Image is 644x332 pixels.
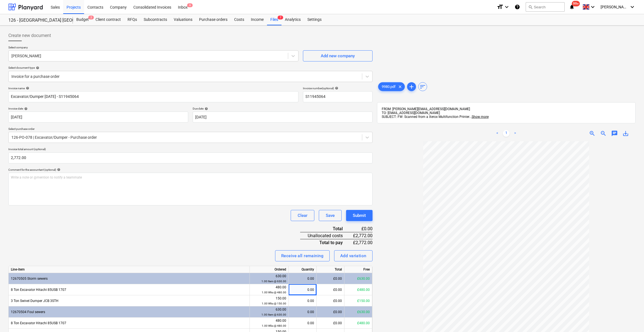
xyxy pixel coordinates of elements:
a: Budget2 [73,14,92,25]
div: £0.00 [317,318,344,329]
a: RFQs [124,14,140,25]
div: 150.00 [252,296,286,306]
p: Select company [8,46,298,50]
a: Costs [231,14,248,25]
small: 1.00 Wks @ 480.00 [262,324,286,327]
button: Search [526,2,565,12]
div: Invoice number (optional) [303,86,373,90]
div: 630.00 [252,274,286,284]
input: Invoice number [303,91,373,102]
div: Quantity [289,266,317,273]
span: 9980.pdf [378,85,399,89]
div: Submit [353,212,366,219]
div: Total [300,226,352,232]
p: Invoice total amount (optional) [8,147,373,152]
a: Files7 [267,14,281,25]
span: help [25,86,29,90]
div: Budget [73,14,92,25]
div: 0.00 [291,284,314,295]
div: £150.00 [344,295,372,306]
div: £630.00 [344,306,372,318]
div: 3 Ton Swivel Dumper JCB 3STH [9,295,250,306]
p: Select purchase order [8,127,373,132]
span: save_alt [622,130,629,137]
a: Subcontracts [140,14,170,25]
div: Comment for the accountant (optional) [8,168,373,172]
span: clear [397,83,403,90]
i: keyboard_arrow_down [629,4,636,10]
span: help [56,168,60,171]
div: Add new company [321,52,355,60]
div: Invoice name [8,86,298,90]
div: Line-item [9,266,250,273]
div: Clear [298,212,307,219]
div: 9980.pdf [378,82,405,91]
span: help [334,86,338,90]
span: FROM: [PERSON_NAME][EMAIL_ADDRESS][DOMAIN_NAME] [382,107,470,111]
button: Submit [346,210,373,221]
a: Client contract [92,14,124,25]
span: [PERSON_NAME] [601,5,628,9]
span: add [408,83,415,90]
div: Ordered [250,266,289,273]
input: Invoice total amount (optional) [8,152,373,163]
div: Receive all remaining [281,252,324,259]
span: 12670505 Storm sewers [11,277,48,281]
input: Due date not specified [193,112,373,123]
button: Save [319,210,342,221]
small: 1.00 Item @ 630.00 [261,313,286,316]
div: £480.00 [344,318,372,329]
div: Due date [193,107,373,110]
button: Clear [291,210,314,221]
i: notifications [569,4,575,10]
input: Invoice name [8,91,298,102]
span: 2 [88,16,94,19]
div: 0.00 [291,295,314,306]
a: Analytics [281,14,304,25]
a: Purchase orders [196,14,231,25]
small: 1.00 Item @ 630.00 [261,280,286,283]
a: Income [248,14,267,25]
a: Valuations [170,14,196,25]
span: 99+ [572,1,580,6]
div: Files [267,14,281,25]
button: Add new company [303,50,373,61]
div: Invoice date [8,107,188,110]
span: chat [611,130,618,137]
div: £0.00 [352,226,373,232]
div: Total to pay [300,239,352,246]
a: Page 1 is your current page [503,130,510,137]
div: Free [344,266,372,273]
button: Receive all remaining [275,250,330,261]
div: £0.00 [317,306,344,318]
div: Add variation [340,252,366,259]
span: search [528,5,533,9]
small: 1.00 Wks @ 480.00 [262,291,286,294]
div: 0.00 [291,318,314,329]
i: keyboard_arrow_down [589,4,596,10]
i: format_size [497,4,503,10]
span: Show more [472,115,489,119]
span: zoom_in [589,130,596,137]
div: 8 Ton Excavator Hitachi 85USB 1707 [9,284,250,295]
span: TO: [EMAIL_ADDRESS][DOMAIN_NAME] [382,111,440,115]
a: Settings [304,14,325,25]
div: £630.00 [344,273,372,284]
iframe: Chat Widget [616,305,644,332]
span: Create new document [8,32,51,39]
div: 480.00 [252,318,286,328]
div: 630.00 [252,307,286,317]
span: 12670504 Foul sewers [11,310,45,314]
div: Total [317,266,344,273]
span: zoom_out [600,130,607,137]
a: Previous page [494,130,501,137]
div: £0.00 [317,284,344,295]
span: help [23,107,28,110]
